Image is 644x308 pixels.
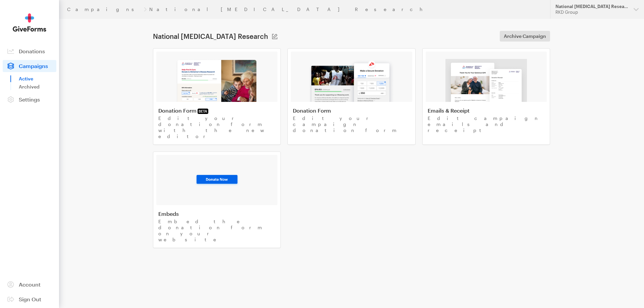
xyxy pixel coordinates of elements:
img: GiveForms [13,13,46,32]
a: Campaigns [3,60,56,72]
a: Archived [19,83,56,91]
p: Embed the donation form on your website [158,219,275,243]
a: Embeds Embed the donation form on your website [153,151,281,248]
span: Settings [19,96,40,103]
a: Account [3,279,56,291]
a: Donation FormBETA Edit your donation form with the new editor [153,48,281,145]
span: Archive Campaign [504,32,546,40]
div: RKD Group [555,9,628,15]
span: Account [19,281,41,288]
h4: Embeds [158,210,275,217]
h1: National [MEDICAL_DATA] Research [153,32,268,40]
img: image-3-93ee28eb8bf338fe015091468080e1db9f51356d23dce784fdc61914b1599f14.png [194,173,240,187]
h4: Donation Form [158,107,275,114]
p: Edit your donation form with the new editor [158,115,275,139]
p: Edit campaign emails and receipt [428,115,545,133]
img: image-3-0695904bd8fc2540e7c0ed4f0f3f42b2ae7fdd5008376bfc2271839042c80776.png [445,59,527,102]
span: BETA [198,109,208,114]
h4: Donation Form [293,107,410,114]
div: National [MEDICAL_DATA] Research [555,4,628,9]
span: Donations [19,48,45,54]
a: Donation Form Edit your campaign donation form [287,48,415,145]
p: Edit your campaign donation form [293,115,410,133]
a: Donations [3,45,56,57]
a: Emails & Receipt Edit campaign emails and receipt [422,48,550,145]
a: Active [19,75,56,83]
a: Archive Campaign [500,31,550,42]
span: Campaigns [19,63,48,69]
a: Settings [3,94,56,106]
img: image-1-83ed7ead45621bf174d8040c5c72c9f8980a381436cbc16a82a0f79bcd7e5139.png [176,59,258,102]
a: National [MEDICAL_DATA] Research [149,7,434,12]
h4: Emails & Receipt [428,107,545,114]
img: image-2-e181a1b57a52e92067c15dabc571ad95275de6101288912623f50734140ed40c.png [309,59,394,102]
a: Campaigns [67,7,141,12]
